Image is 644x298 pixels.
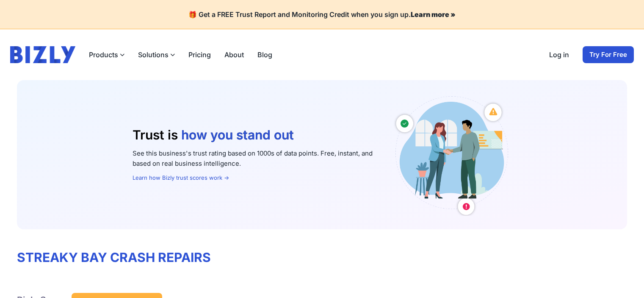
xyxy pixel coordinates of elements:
p: See this business's trust rating based on 1000s of data points. Free, instant, and based on real ... [133,148,376,169]
h4: 🎁 Get a FREE Trust Report and Monitoring Credit when you sign up. [10,10,634,19]
a: Learn more » [411,10,456,19]
a: Pricing [188,50,211,60]
li: how you stand out [181,127,296,143]
button: Solutions [138,50,175,60]
a: Learn how Bizly trust scores work → [133,174,229,181]
h1: STREAKY BAY CRASH REPAIRS [17,250,627,266]
span: Trust is [133,127,178,142]
a: Try For Free [583,46,634,63]
a: About [224,50,244,60]
li: who you work with [181,143,296,159]
button: Products [89,50,124,60]
a: Blog [257,50,272,60]
a: Log in [549,50,569,60]
img: Australian small business owners illustration [390,94,512,216]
